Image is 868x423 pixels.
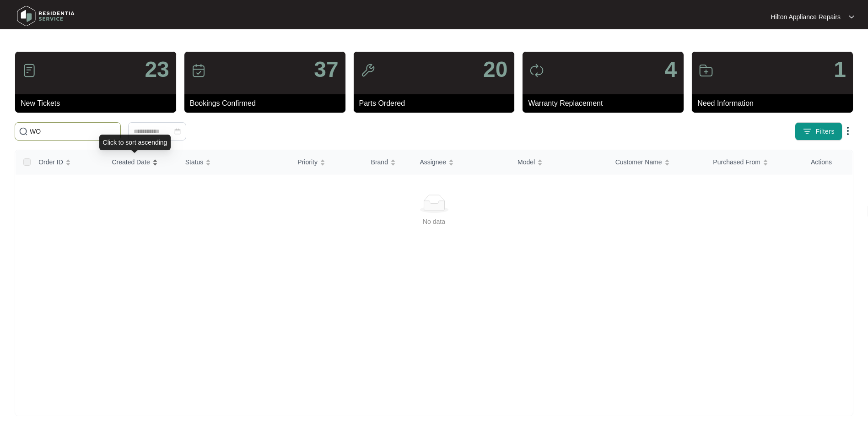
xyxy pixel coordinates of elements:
th: Brand [364,150,413,174]
th: Priority [290,150,363,174]
p: Need Information [697,98,853,109]
p: 1 [834,59,846,81]
img: icon [191,63,206,78]
p: 37 [314,59,338,81]
th: Actions [803,150,852,174]
th: Assignee [412,150,510,174]
p: Hilton Appliance Repairs [771,12,841,22]
p: Parts Ordered [359,98,515,109]
div: No data [27,217,841,227]
p: New Tickets [21,98,176,109]
span: Assignee [420,157,446,167]
span: Created Date [112,157,150,167]
p: 23 [145,59,169,81]
img: icon [529,63,544,78]
span: Purchased From [713,157,760,167]
p: 4 [664,59,677,81]
span: Customer Name [615,157,662,167]
img: filter icon [803,127,812,136]
th: Customer Name [608,150,706,174]
span: Brand [371,157,388,167]
p: 20 [483,59,507,81]
img: residentia service logo [14,2,78,30]
p: Warranty Replacement [528,98,684,109]
p: Bookings Confirmed [190,98,345,109]
th: Created Date [104,150,178,174]
img: search-icon [19,127,28,136]
img: dropdown arrow [842,125,853,136]
img: icon [22,63,37,78]
div: Click to sort ascending [99,135,171,150]
img: dropdown arrow [849,15,854,19]
input: Search by Order Id, Assignee Name, Customer Name, Brand and Model [30,126,117,136]
span: Order ID [38,157,63,167]
th: Order ID [31,150,104,174]
span: Priority [297,157,318,167]
span: Model [518,157,535,167]
th: Model [510,150,608,174]
th: Purchased From [706,150,803,174]
th: Status [178,150,291,174]
img: icon [361,63,375,78]
span: Status [185,157,204,167]
img: icon [699,63,713,78]
span: Filters [815,127,835,136]
button: filter iconFilters [795,122,842,141]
